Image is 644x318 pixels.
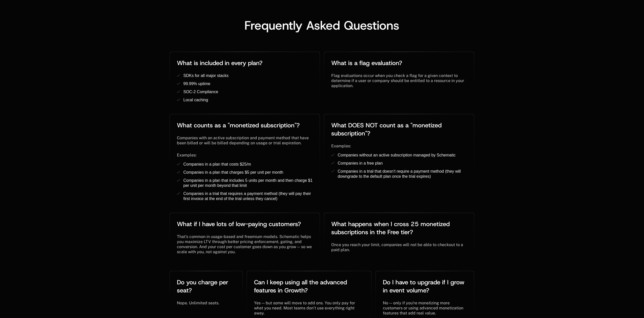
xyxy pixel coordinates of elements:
span: No — only if you're monetizing more customers or using advanced monetization features that add re... [383,301,464,315]
span: What is included in every plan? [177,59,262,67]
span: Frequently Asked Questions [244,17,399,33]
span: What happens when I cross 25 monetized subscriptions in the Free tier? [331,220,451,236]
span: Flag evaluations occur when you check a flag for a given context to determine if a user or compan... [331,73,465,88]
span: Companies with an active subscription and payment method that have been billed or will be billed ... [177,135,310,145]
span: Companies without an active subscription managed by Schematic [338,153,455,157]
span: Examples: [177,153,197,157]
span: Once you reach your limit, companies will not be able to checkout to a paid plan. [331,242,464,252]
span: That’s common in usage-based and freemium models. Schematic helps you maximize LTV through better... [177,234,313,254]
span: Companies in a plan that includes 5 units per month and then charge $1 per unit per month beyond ... [183,178,314,188]
span: Can I keep using all the advanced features in Growth? [254,278,349,294]
span: Companies in a trial that doesn’t require a payment method (they will downgrade to the default pl... [338,169,462,178]
span: Nope. Unlimited seats. [177,301,219,305]
span: 99.99% uptime [183,82,210,86]
span: SDKs for all major stacks [183,73,228,78]
span: What if I have lots of low-paying customers? [177,220,301,228]
span: Do I have to upgrade if I grow in event volume? [383,278,466,294]
span: Local caching [183,98,208,102]
span: Companies in a plan that charges $5 per unit per month [183,170,283,174]
span: Companies in a trial that requires a payment method (they will pay their first invoice at the end... [183,191,312,201]
span: Examples: [331,144,351,148]
span: Companies in a free plan [338,161,383,165]
span: What is a flag evaluation? [331,59,402,67]
span: What DOES NOT count as a "monetized subscription"? [331,121,443,137]
span: What counts as a "monetized subscription"? [177,121,300,129]
span: Do you charge per seat? [177,278,230,294]
span: Companies in a plan that costs $25/m [183,162,251,166]
span: SOC-2 Compliance [183,90,218,94]
span: Yes — but some will move to add ons. You only pay for what you need. Most teams don’t use everyth... [254,301,356,315]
